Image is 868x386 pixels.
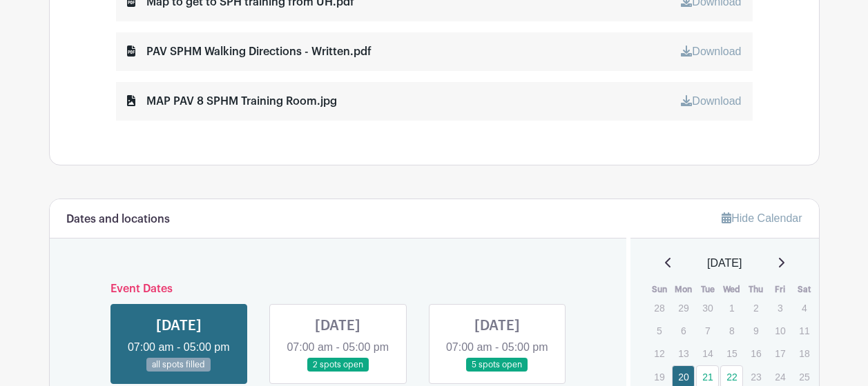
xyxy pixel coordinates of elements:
p: 4 [793,297,816,318]
p: 13 [672,343,695,364]
p: 6 [672,320,695,341]
p: 18 [793,343,816,364]
span: [DATE] [707,255,742,272]
th: Fri [768,283,792,296]
p: 1 [720,297,743,318]
h6: Dates and locations [66,213,170,226]
th: Mon [671,283,695,296]
div: MAP PAV 8 SPHM Training Room.jpg [127,93,337,110]
div: PAV SPHM Walking Directions - Written.pdf [127,43,372,60]
p: 14 [696,343,719,364]
th: Thu [744,283,768,296]
th: Sun [647,283,671,296]
p: 17 [769,343,791,364]
p: 15 [720,343,743,364]
p: 10 [769,320,791,341]
p: 8 [720,320,743,341]
p: 29 [672,297,695,318]
a: Download [681,95,741,107]
p: 2 [744,297,767,318]
p: 7 [696,320,719,341]
p: 16 [744,343,767,364]
h6: Event Dates [99,283,577,296]
p: 5 [648,320,671,341]
p: 9 [744,320,767,341]
th: Wed [720,283,744,296]
a: Hide Calendar [722,212,802,224]
a: Download [681,45,741,57]
p: 3 [769,297,791,318]
th: Sat [792,283,816,296]
p: 12 [648,343,671,364]
p: 28 [648,297,671,318]
th: Tue [695,283,720,296]
p: 30 [696,297,719,318]
p: 11 [793,320,816,341]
